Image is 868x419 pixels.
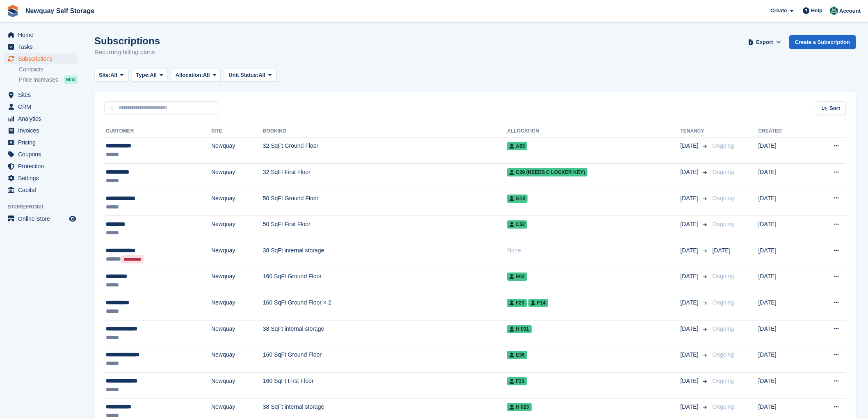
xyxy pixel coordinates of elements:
span: Online Store [18,213,67,224]
a: menu [4,149,78,160]
span: A63 [507,142,527,150]
span: Unit Status: [228,71,258,79]
a: menu [4,137,78,148]
span: Ongoing [712,378,734,384]
span: Protection [18,160,67,172]
p: Recurring billing plans [94,48,160,57]
a: Contracts [19,66,78,73]
span: [DATE] [680,246,700,255]
span: Ongoing [712,142,734,149]
span: Storefront [7,203,82,211]
td: 160 SqFt First Floor [263,373,507,399]
td: Newquay [211,373,263,399]
span: Ongoing [712,221,734,227]
td: [DATE] [758,346,809,373]
a: menu [4,172,78,184]
span: Type: [136,71,150,79]
span: Help [811,7,822,15]
td: [DATE] [758,216,809,242]
a: menu [4,160,78,172]
span: Export [756,38,773,46]
th: Customer [104,125,211,138]
span: [DATE] [680,142,700,150]
a: menu [4,53,78,64]
td: Newquay [211,164,263,190]
td: Newquay [211,242,263,268]
span: CRM [18,101,67,112]
span: Home [18,29,67,41]
span: [DATE] [680,220,700,229]
span: Settings [18,172,67,184]
span: All [203,71,210,79]
a: menu [4,113,78,124]
span: [DATE] [680,272,700,281]
td: [DATE] [758,164,809,190]
span: F33 [507,377,527,385]
a: menu [4,41,78,53]
div: NEW [64,76,78,84]
img: stora-icon-8386f47178a22dfd0bd8f6a31ec36ba5ce8667c1dd55bd0f319d3a0aa187defe.svg [7,5,19,17]
span: Site: [99,71,110,79]
span: Subscriptions [18,53,67,64]
span: All [110,71,117,79]
span: [DATE] [680,325,700,333]
span: [DATE] [680,350,700,359]
span: Account [839,7,861,15]
span: [DATE] [712,247,730,254]
span: G13 [507,195,528,203]
td: [DATE] [758,320,809,346]
span: E36 [507,351,527,359]
th: Created [758,125,809,138]
span: H 023 [507,403,531,411]
span: Price increases [19,76,58,84]
td: [DATE] [758,137,809,164]
span: Sort [829,104,840,112]
span: [DATE] [680,168,700,176]
button: Export [747,35,783,49]
span: Ongoing [712,403,734,410]
span: Create [770,7,787,15]
span: E03 [507,272,527,281]
td: [DATE] [758,242,809,268]
th: Booking [263,125,507,138]
td: [DATE] [758,268,809,294]
div: None [507,246,680,255]
span: Ongoing [712,195,734,201]
span: Analytics [18,113,67,124]
span: [DATE] [680,298,700,307]
span: [DATE] [680,194,700,203]
td: 38 SqFt internal storage [263,320,507,346]
span: [DATE] [680,377,700,385]
span: F14 [528,299,548,307]
a: menu [4,101,78,112]
a: Preview store [68,214,78,224]
a: menu [4,184,78,196]
th: Allocation [507,125,680,138]
span: Ongoing [712,299,734,306]
a: menu [4,89,78,101]
a: Newquay Self Storage [22,4,98,18]
span: Allocation: [176,71,203,79]
a: menu [4,213,78,224]
a: Price increases NEW [19,75,78,84]
h1: Subscriptions [94,35,160,46]
td: 160 SqFt Ground Floor [263,268,507,294]
span: Ongoing [712,169,734,175]
span: C29 (needs C locker key) [507,168,587,176]
td: 38 SqFt internal storage [263,242,507,268]
span: All [150,71,157,79]
span: Capital [18,184,67,196]
td: Newquay [211,294,263,321]
td: [DATE] [758,190,809,216]
td: 32 SqFt First Floor [263,164,507,190]
span: Coupons [18,149,67,160]
td: 160 SqFt Ground Floor [263,346,507,373]
span: Ongoing [712,273,734,279]
span: [DATE] [680,403,700,411]
span: F23 [507,299,527,307]
td: Newquay [211,268,263,294]
td: 50 SqFt First Floor [263,216,507,242]
span: H 031 [507,325,531,333]
td: Newquay [211,320,263,346]
span: All [258,71,265,79]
